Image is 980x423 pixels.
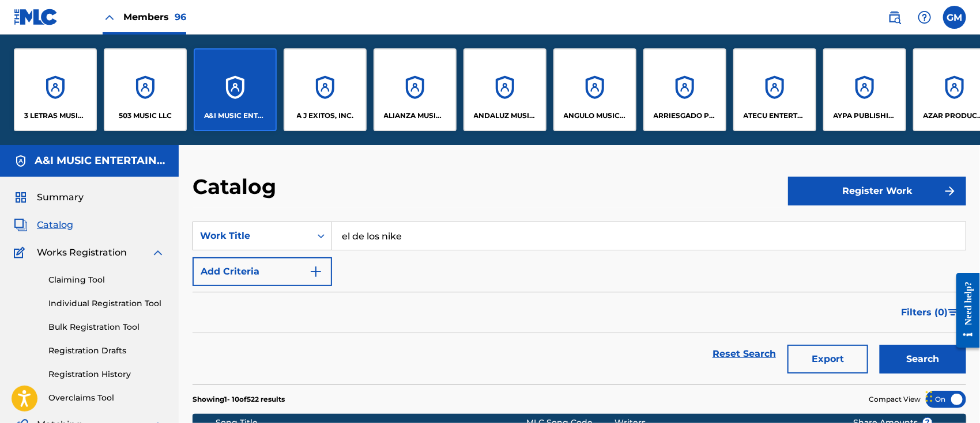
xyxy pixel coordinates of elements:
p: ANGULO MUSICA, LLC [564,110,627,121]
a: Overclaims Tool [48,392,165,404]
a: AccountsAYPA PUBLISHING LLC [823,48,906,131]
img: Catalog [14,218,28,232]
img: search [888,10,902,24]
span: Summary [37,190,84,204]
span: Filters ( 0 ) [901,306,948,319]
h5: A&I MUSIC ENTERTAINMENT, INC [35,154,165,167]
a: AccountsALIANZA MUSIC PUBLISHING, INC [374,48,457,131]
a: Registration History [48,368,165,380]
div: User Menu [943,6,966,29]
img: Works Registration [14,246,29,260]
img: expand [151,246,165,260]
a: Bulk Registration Tool [48,321,165,333]
a: Reset Search [707,341,782,367]
p: ARRIESGADO PUBLISHING INC [654,110,717,121]
a: Individual Registration Tool [48,298,165,310]
button: Export [787,345,868,374]
p: Showing 1 - 10 of 522 results [193,394,285,405]
a: AccountsANGULO MUSICA, LLC [553,48,636,131]
button: Register Work [788,177,966,205]
span: Compact View [869,394,921,405]
p: 503 MUSIC LLC [119,110,172,121]
img: f7272a7cc735f4ea7f67.svg [943,184,957,198]
button: Add Criteria [193,257,332,286]
p: AYPA PUBLISHING LLC [834,110,896,121]
form: Search Form [193,222,966,384]
a: AccountsANDALUZ MUSIC PUBLISHING LLC [463,48,546,131]
img: help [918,10,932,24]
img: Summary [14,190,28,204]
a: AccountsARRIESGADO PUBLISHING INC [643,48,726,131]
p: A&I MUSIC ENTERTAINMENT, INC [204,110,267,121]
div: Drag [926,379,933,414]
img: Accounts [14,154,28,168]
span: Works Registration [37,246,127,260]
button: Search [880,345,966,374]
div: Help [913,6,936,29]
a: AccountsA&I MUSIC ENTERTAINMENT, INC [194,48,277,131]
iframe: Chat Widget [922,368,980,423]
span: Catalog [37,218,73,232]
p: ALIANZA MUSIC PUBLISHING, INC [384,110,447,121]
a: Public Search [883,6,906,29]
button: Filters (0) [894,298,966,327]
a: Claiming Tool [48,274,165,286]
p: A J EXITOS, INC. [297,110,354,121]
img: 9d2ae6d4665cec9f34b9.svg [309,265,323,279]
span: Members [123,10,186,24]
a: Accounts3 LETRAS MUSIC LLC [14,48,97,131]
a: AccountsA J EXITOS, INC. [284,48,367,131]
a: Accounts503 MUSIC LLC [104,48,187,131]
h2: Catalog [193,174,282,200]
div: Work Title [200,229,304,243]
a: CatalogCatalog [14,218,73,232]
img: Close [103,10,116,24]
a: Registration Drafts [48,345,165,357]
p: ANDALUZ MUSIC PUBLISHING LLC [474,110,537,121]
p: ATECU ENTERTAINMENT, LLC [744,110,806,121]
a: SummarySummary [14,190,84,204]
a: AccountsATECU ENTERTAINMENT, LLC [733,48,816,131]
span: 96 [175,12,186,22]
iframe: Resource Center [948,264,980,357]
p: 3 LETRAS MUSIC LLC [24,110,87,121]
img: MLC Logo [14,9,58,25]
